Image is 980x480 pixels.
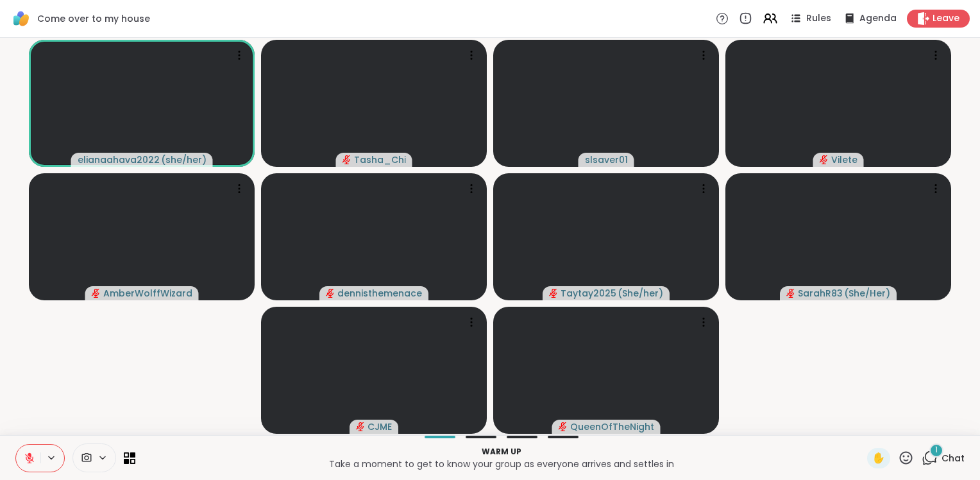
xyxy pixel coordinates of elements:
[559,422,568,431] span: audio-muted
[844,287,890,300] span: ( She/Her )
[78,153,160,166] span: elianaahava2022
[786,289,795,298] span: audio-muted
[570,420,654,433] span: QueenOfTheNight
[143,446,859,458] p: Warm up
[103,287,192,300] span: AmberWolffWizard
[618,287,663,300] span: ( She/her )
[933,12,959,25] span: Leave
[356,422,365,431] span: audio-muted
[872,450,885,466] span: ✋
[161,153,207,166] span: ( she/her )
[585,153,628,166] span: slsaver01
[831,153,857,166] span: Vilete
[342,155,351,164] span: audio-muted
[859,12,897,25] span: Agenda
[549,289,558,298] span: audio-muted
[354,153,406,166] span: Tasha_Chi
[561,287,616,300] span: Taytay2025
[935,445,938,456] span: 1
[143,458,859,470] p: Take a moment to get to know your group as everyone arrives and settles in
[806,12,831,25] span: Rules
[337,287,422,300] span: dennisthemenace
[367,420,392,433] span: CJME
[37,12,150,25] span: Come over to my house
[942,452,965,465] span: Chat
[10,8,32,30] img: ShareWell Logomark
[92,289,101,298] span: audio-muted
[326,289,335,298] span: audio-muted
[820,155,829,164] span: audio-muted
[798,287,843,300] span: SarahR83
